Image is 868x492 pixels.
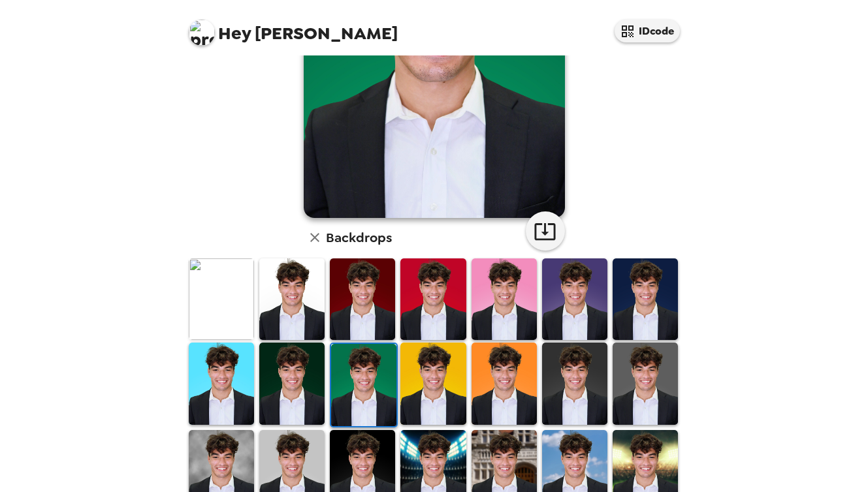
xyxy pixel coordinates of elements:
img: Original [189,258,254,340]
h6: Backdrops [326,227,392,248]
img: profile pic [189,20,215,46]
span: Hey [218,22,251,45]
span: [PERSON_NAME] [189,13,398,42]
button: IDcode [615,20,680,42]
